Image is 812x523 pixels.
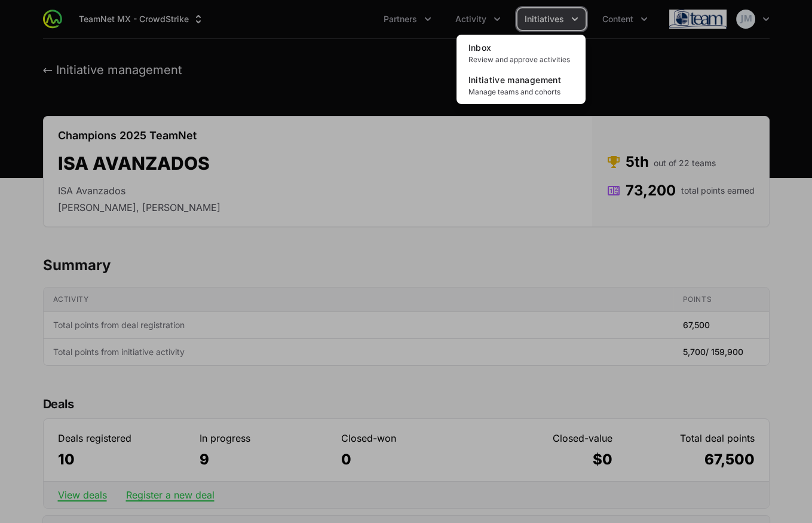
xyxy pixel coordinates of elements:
[468,42,492,53] span: Inbox
[62,8,655,30] div: Main navigation
[459,69,583,102] a: Initiative managementManage teams and cohorts
[459,37,583,69] a: InboxReview and approve activities
[517,8,586,30] div: Initiatives menu
[468,87,574,97] span: Manage teams and cohorts
[468,55,574,65] span: Review and approve activities
[468,75,561,85] span: Initiative management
